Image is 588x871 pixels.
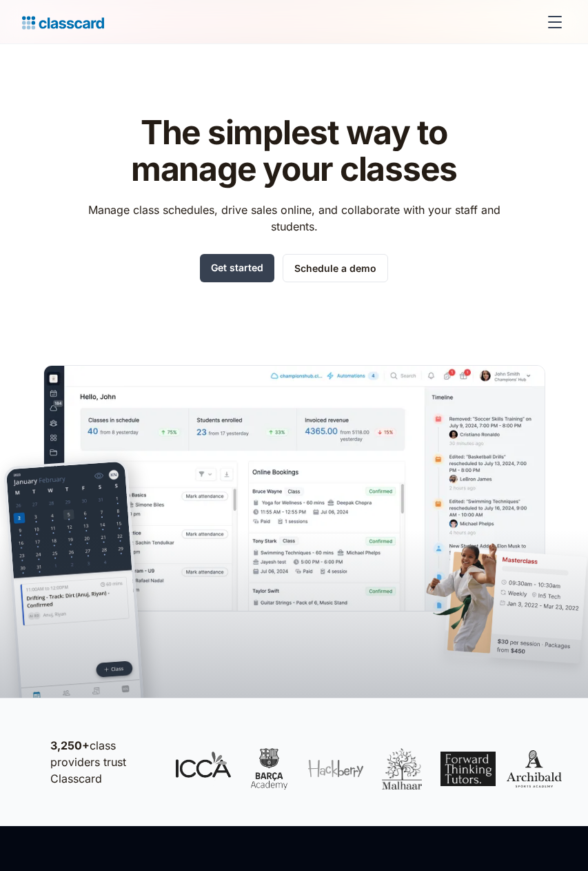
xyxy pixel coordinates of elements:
a: home [22,12,104,32]
a: Schedule a demo [283,254,388,282]
div: menu [538,6,566,39]
strong: 3,250+ [50,738,90,752]
p: class providers trust Classcard [50,737,162,787]
h1: The simplest way to manage your classes [75,115,513,188]
p: Manage class schedules, drive sales online, and collaborate with your staff and students. [75,202,513,235]
a: Get started [200,254,274,282]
